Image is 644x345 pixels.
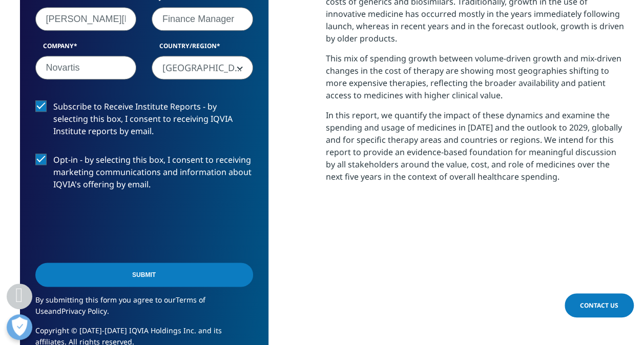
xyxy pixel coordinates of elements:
[35,41,137,56] label: Company
[7,314,32,340] button: Open Preferences
[326,109,625,190] p: In this report, we quantify the impact of these dynamics and examine the spending and usage of me...
[35,100,253,143] label: Subscribe to Receive Institute Reports - by selecting this box, I consent to receiving IQVIA Inst...
[580,301,618,310] span: Contact Us
[35,294,253,325] p: By submitting this form you agree to our and .
[565,293,634,317] a: Contact Us
[35,207,191,247] iframe: reCAPTCHA
[152,56,253,80] span: Mexico
[35,263,253,287] input: Submit
[152,41,253,56] label: Country/Region
[326,52,625,109] p: This mix of spending growth between volume-driven growth and mix-driven changes in the cost of th...
[61,306,107,316] a: Privacy Policy
[35,154,253,196] label: Opt-in - by selecting this box, I consent to receiving marketing communications and information a...
[152,56,253,79] span: Mexico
